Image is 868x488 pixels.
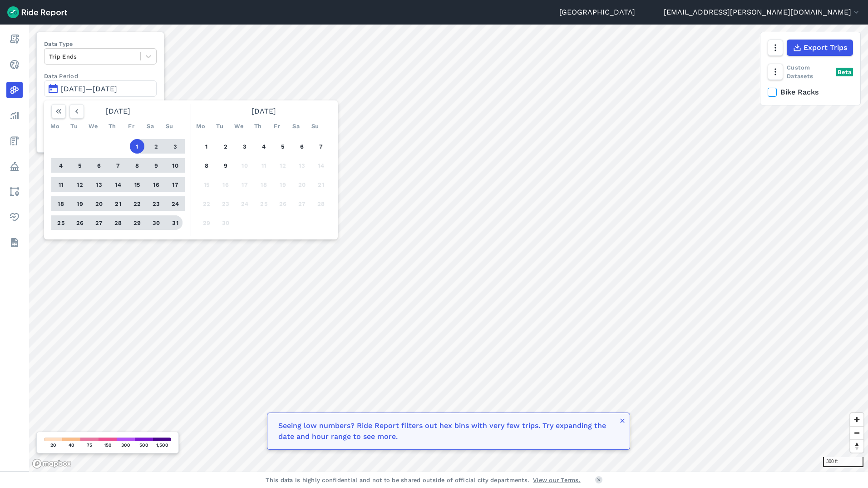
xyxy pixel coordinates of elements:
[295,158,309,173] button: 13
[276,196,290,211] button: 26
[6,209,23,225] a: Health
[111,158,125,173] button: 7
[124,119,138,133] div: Fr
[768,87,853,98] label: Bike Racks
[804,42,847,53] span: Export Trips
[237,139,252,154] button: 3
[44,72,157,80] label: Data Period
[92,215,106,230] button: 27
[823,457,863,467] div: 300 ft
[237,177,252,192] button: 17
[6,133,23,149] a: Fees
[237,158,252,173] button: 10
[73,158,87,173] button: 5
[256,177,271,192] button: 18
[92,177,106,192] button: 13
[168,196,182,211] button: 24
[256,196,271,211] button: 25
[6,234,23,251] a: Datasets
[162,119,177,133] div: Su
[276,177,290,192] button: 19
[193,104,334,119] div: [DATE]
[29,25,868,472] canvas: Map
[105,119,119,133] div: Th
[199,196,214,211] button: 22
[295,196,309,211] button: 27
[149,158,163,173] button: 9
[48,104,188,119] div: [DATE]
[232,119,246,133] div: We
[6,82,23,98] a: Heatmaps
[664,7,861,18] button: [EMAIL_ADDRESS][PERSON_NAME][DOMAIN_NAME]
[6,184,23,200] a: Areas
[67,119,81,133] div: Tu
[44,40,157,48] label: Data Type
[48,119,62,133] div: Mo
[168,215,182,230] button: 31
[6,107,23,124] a: Analyze
[559,7,635,18] a: [GEOGRAPHIC_DATA]
[130,158,144,173] button: 8
[44,80,157,97] button: [DATE]—[DATE]
[212,119,227,133] div: Tu
[850,413,863,426] button: Zoom in
[314,177,328,192] button: 21
[850,439,863,453] button: Reset bearing to north
[168,158,182,173] button: 10
[54,196,68,211] button: 18
[61,85,117,93] span: [DATE]—[DATE]
[199,177,214,192] button: 15
[256,139,271,154] button: 4
[251,119,265,133] div: Th
[199,158,214,173] button: 8
[111,177,125,192] button: 14
[92,196,106,211] button: 20
[276,139,290,154] button: 5
[768,63,853,80] div: Custom Datasets
[73,196,87,211] button: 19
[295,139,309,154] button: 6
[533,476,581,484] a: View our Terms.
[73,177,87,192] button: 12
[218,139,233,154] button: 2
[276,158,290,173] button: 12
[836,68,853,76] div: Beta
[130,196,144,211] button: 22
[193,119,208,133] div: Mo
[218,196,233,211] button: 23
[256,158,271,173] button: 11
[130,177,144,192] button: 15
[199,139,214,154] button: 1
[237,196,252,211] button: 24
[149,196,163,211] button: 23
[143,119,158,133] div: Sa
[54,215,68,230] button: 25
[6,158,23,174] a: Policy
[54,158,68,173] button: 4
[32,458,72,469] a: Mapbox logo
[289,119,303,133] div: Sa
[149,177,163,192] button: 16
[199,215,214,230] button: 29
[168,177,182,192] button: 17
[218,215,233,230] button: 30
[111,196,125,211] button: 21
[218,177,233,192] button: 16
[850,426,863,439] button: Zoom out
[73,215,87,230] button: 26
[787,40,853,56] button: Export Trips
[6,31,23,47] a: Report
[218,158,233,173] button: 9
[92,158,106,173] button: 6
[111,215,125,230] button: 28
[6,56,23,73] a: Realtime
[130,215,144,230] button: 29
[130,139,144,154] button: 1
[149,215,163,230] button: 30
[54,177,68,192] button: 11
[7,6,67,18] img: Ride Report
[314,158,328,173] button: 14
[308,119,322,133] div: Su
[314,139,328,154] button: 7
[295,177,309,192] button: 20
